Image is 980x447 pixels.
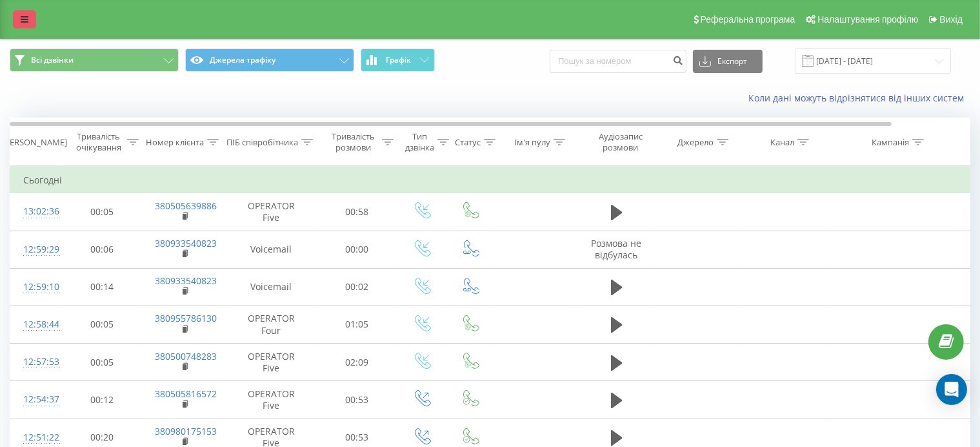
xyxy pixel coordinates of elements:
td: Voicemail [226,268,317,306]
div: Тип дзвінка [405,131,434,153]
a: 380505816572 [155,388,217,400]
div: 13:02:36 [23,199,49,224]
div: Ім'я пулу [514,137,550,148]
td: Voicemail [226,231,317,268]
div: [PERSON_NAME] [2,137,67,148]
div: Статус [455,137,481,148]
td: 02:09 [317,344,397,381]
a: Коли дані можуть відрізнятися вiд інших систем [748,92,970,104]
div: Кампанія [872,137,909,148]
td: 00:00 [317,231,397,268]
td: 00:02 [317,268,397,306]
div: Open Intercom Messenger [936,374,967,405]
td: 00:06 [62,231,143,268]
button: Джерела трафіку [185,48,354,72]
div: 12:59:10 [23,275,49,300]
div: 12:59:29 [23,237,49,262]
div: Тривалість розмови [328,131,379,153]
span: Налаштування профілю [817,14,918,25]
a: 380955786130 [155,312,217,324]
span: Реферальна програма [701,14,795,25]
td: 00:14 [62,268,143,306]
a: 380933540823 [155,237,217,249]
span: Всі дзвінки [31,55,74,65]
td: OPERATOR Four [226,306,317,343]
td: OPERATOR Five [226,193,317,231]
td: 00:05 [62,344,143,381]
button: Всі дзвінки [10,48,179,72]
div: 12:57:53 [23,349,49,375]
span: Вихід [940,14,963,25]
a: 380980175153 [155,425,217,437]
div: ПІБ співробітника [226,137,298,148]
td: 01:05 [317,306,397,343]
td: 00:05 [62,193,143,231]
td: 00:53 [317,381,397,419]
a: 380505639886 [155,200,217,212]
span: Графік [386,56,411,65]
td: 00:58 [317,193,397,231]
input: Пошук за номером [550,50,686,73]
div: Канал [770,137,794,148]
div: Аудіозапис розмови [589,131,652,153]
div: Джерело [677,137,714,148]
div: Тривалість очікування [73,131,124,153]
span: Розмова не відбулась [592,237,642,261]
div: Номер клієнта [146,137,204,148]
td: 00:05 [62,306,143,343]
a: 380933540823 [155,275,217,287]
td: OPERATOR Five [226,344,317,381]
button: Графік [361,48,435,72]
div: 12:58:44 [23,312,49,337]
div: 12:54:37 [23,387,49,412]
td: 00:12 [62,381,143,419]
button: Експорт [693,50,763,73]
td: OPERATOR Five [226,381,317,419]
a: 380500748283 [155,350,217,362]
